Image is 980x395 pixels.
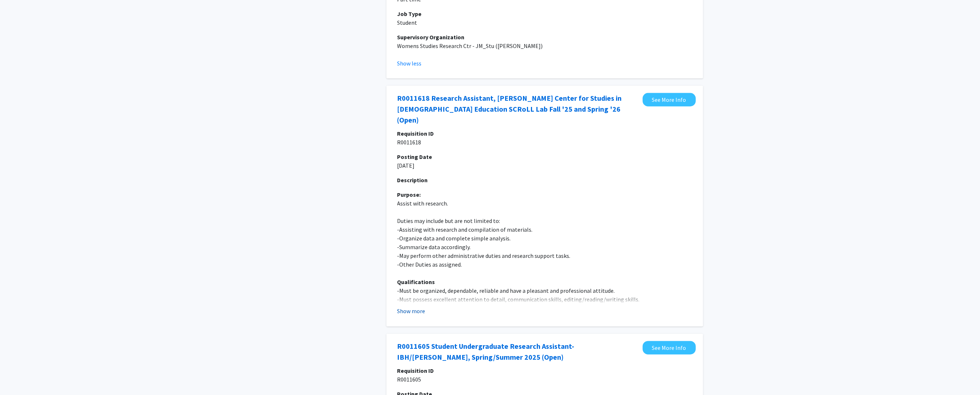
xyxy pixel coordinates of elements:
p: Assist with research. Duties may include but are not limited to: -Assisting with research and com... [397,191,692,313]
a: Opens in a new tab [643,341,696,355]
a: Opens in a new tab [643,93,696,107]
p: Student [397,18,692,27]
iframe: Chat [5,362,31,390]
b: Description [397,177,428,184]
b: Supervisory Organization [397,33,465,41]
button: Show more [397,307,425,316]
p: [DATE] [397,161,692,170]
b: Requisition ID [397,367,434,375]
button: Show less [397,59,422,68]
a: Opens in a new tab [397,341,639,363]
p: R0011605 [397,375,692,384]
b: Qualifications [397,279,435,286]
b: Job Type [397,10,422,17]
b: Posting Date [397,153,432,161]
b: Requisition ID [397,130,434,137]
a: Opens in a new tab [397,93,639,126]
p: Womens Studies Research Ctr - JM_Stu ([PERSON_NAME]) [397,41,692,50]
p: R0011618 [397,138,692,147]
b: Purpose: [397,191,421,199]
